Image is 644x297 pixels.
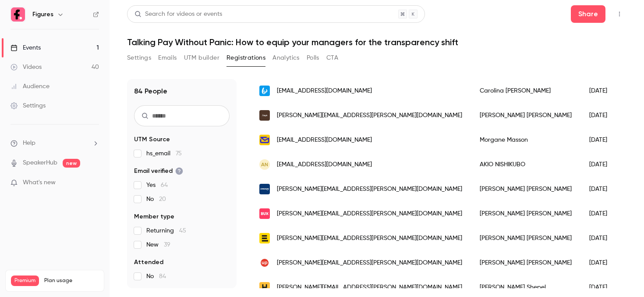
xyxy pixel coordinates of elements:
[580,201,625,226] div: [DATE]
[277,160,372,169] span: [EMAIL_ADDRESS][DOMAIN_NAME]
[179,228,186,234] span: 45
[259,135,270,145] img: laposte.net
[277,234,462,243] span: [PERSON_NAME][EMAIL_ADDRESS][PERSON_NAME][DOMAIN_NAME]
[471,79,580,103] div: Carolina [PERSON_NAME]
[277,86,372,96] span: [EMAIL_ADDRESS][DOMAIN_NAME]
[580,152,625,177] div: [DATE]
[272,51,300,65] button: Analytics
[259,282,270,293] img: hived.space
[44,277,99,284] span: Plan usage
[23,158,57,168] a: SpeakerHub
[471,226,580,250] div: [PERSON_NAME] [PERSON_NAME]
[580,128,625,152] div: [DATE]
[471,201,580,226] div: [PERSON_NAME] [PERSON_NAME]
[277,283,462,292] span: [PERSON_NAME][EMAIL_ADDRESS][PERSON_NAME][DOMAIN_NAME]
[11,63,42,72] div: Videos
[158,51,177,65] button: Emails
[134,167,183,175] span: Email verified
[259,110,270,121] img: alephholding.com
[176,150,182,157] span: 75
[580,103,625,128] div: [DATE]
[277,209,462,218] span: [PERSON_NAME][EMAIL_ADDRESS][PERSON_NAME][DOMAIN_NAME]
[11,7,25,21] img: Figures
[134,10,222,19] div: Search for videos or events
[159,273,166,279] span: 84
[307,51,319,65] button: Polls
[259,258,270,268] img: countingup.com
[159,196,166,202] span: 20
[63,159,80,168] span: new
[146,195,166,204] span: No
[580,226,625,250] div: [DATE]
[580,250,625,275] div: [DATE]
[88,179,99,187] iframe: Noticeable Trigger
[161,182,168,188] span: 64
[580,177,625,201] div: [DATE]
[134,258,163,267] span: Attended
[184,51,219,65] button: UTM builder
[146,240,170,249] span: New
[471,128,580,152] div: Morgane Masson
[580,79,625,103] div: [DATE]
[471,103,580,128] div: [PERSON_NAME] [PERSON_NAME]
[164,242,170,248] span: 39
[259,184,270,194] img: check24.de
[11,101,46,110] div: Settings
[23,178,56,187] span: What's new
[261,161,268,168] span: AN
[277,185,462,194] span: [PERSON_NAME][EMAIL_ADDRESS][PERSON_NAME][DOMAIN_NAME]
[471,250,580,275] div: [PERSON_NAME] [PERSON_NAME]
[146,181,168,190] span: Yes
[134,135,170,144] span: UTM Source
[127,51,151,65] button: Settings
[226,51,265,65] button: Registrations
[11,276,39,286] span: Premium
[277,136,372,145] span: [EMAIL_ADDRESS][DOMAIN_NAME]
[11,139,99,148] li: help-dropdown-opener
[259,208,270,219] img: getbux.com
[127,37,626,47] h1: Talking Pay Without Panic: How to equip your managers for the transparency shift
[134,86,167,97] h1: 84 People
[571,5,605,23] button: Share
[259,233,270,243] img: europalco.pt
[259,86,270,96] img: bandwidth.com
[471,177,580,201] div: [PERSON_NAME] [PERSON_NAME]
[277,258,462,268] span: [PERSON_NAME][EMAIL_ADDRESS][PERSON_NAME][DOMAIN_NAME]
[146,149,182,158] span: hs_email
[277,111,462,120] span: [PERSON_NAME][EMAIL_ADDRESS][PERSON_NAME][DOMAIN_NAME]
[32,10,53,19] h6: Figures
[11,82,50,91] div: Audience
[471,152,580,177] div: AKIO NISHIKUBO
[326,51,338,65] button: CTA
[146,226,186,235] span: Returning
[11,43,41,52] div: Events
[23,139,35,148] span: Help
[146,272,166,281] span: No
[134,212,174,221] span: Member type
